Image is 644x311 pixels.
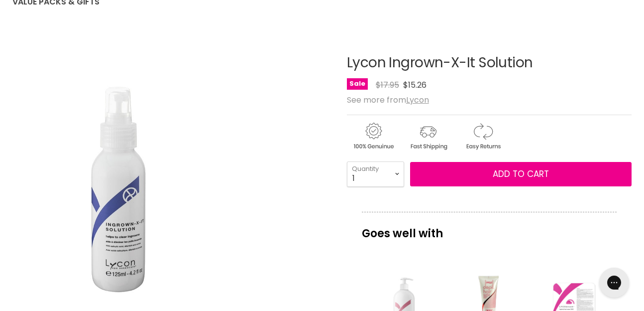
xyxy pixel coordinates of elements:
[347,121,400,152] img: genuine.gif
[493,168,549,180] span: Add to cart
[410,162,632,187] button: Add to cart
[347,78,368,90] span: Sale
[376,79,399,91] span: $17.95
[594,264,634,301] iframe: Gorgias live chat messenger
[456,121,509,152] img: returns.gif
[362,212,617,245] p: Goes well with
[403,79,427,91] span: $15.26
[406,94,429,106] a: Lycon
[347,94,429,106] span: See more from
[347,55,632,71] h1: Lycon Ingrown-X-It Solution
[402,121,454,152] img: shipping.gif
[347,161,404,186] select: Quantity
